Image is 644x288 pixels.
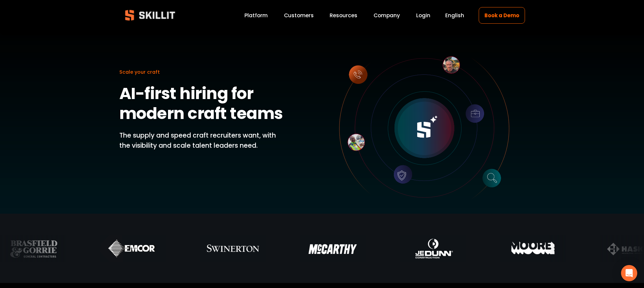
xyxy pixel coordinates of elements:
span: English [445,11,464,19]
div: Open Intercom Messenger [621,265,637,281]
strong: AI-first hiring for modern craft teams [119,82,283,125]
a: folder dropdown [330,11,357,20]
span: Resources [330,11,357,19]
img: Skillit [119,5,181,25]
div: language picker [445,11,464,20]
span: Scale your craft [119,69,160,75]
a: Login [416,11,430,20]
a: Platform [244,11,268,20]
p: The supply and speed craft recruiters want, with the visibility and scale talent leaders need. [119,130,286,151]
a: Company [374,11,400,20]
a: Customers [284,11,314,20]
a: Book a Demo [479,7,525,24]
